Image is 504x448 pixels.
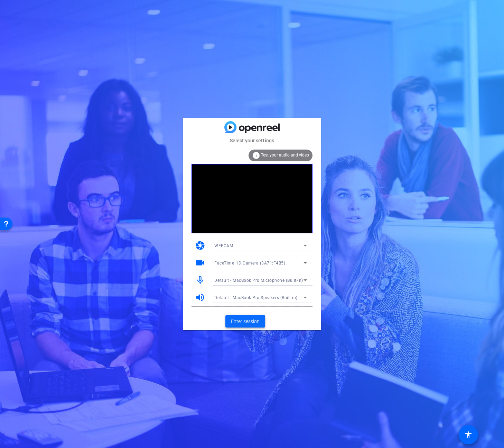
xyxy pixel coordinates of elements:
img: blue-gradient.svg [224,121,280,133]
span: Default - MacBook Pro Speakers (Built-in) [214,295,298,300]
mat-icon: videocam [195,258,205,268]
mat-icon: mic_none [195,275,205,285]
mat-card-subtitle: Select your settings [183,137,321,144]
mat-icon: camera [195,240,205,251]
mat-icon: volume_up [195,292,205,303]
span: Default - MacBook Pro Microphone (Built-in) [214,278,303,283]
span: WEBCAM [214,243,233,248]
span: Test your audio and video [261,153,309,158]
mat-icon: accessibility [464,431,473,439]
span: FaceTime HD Camera (3A71:F4B5) [214,261,285,266]
span: Enter session [231,318,260,325]
button: Enter session [225,315,265,328]
mat-icon: info [252,151,260,160]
